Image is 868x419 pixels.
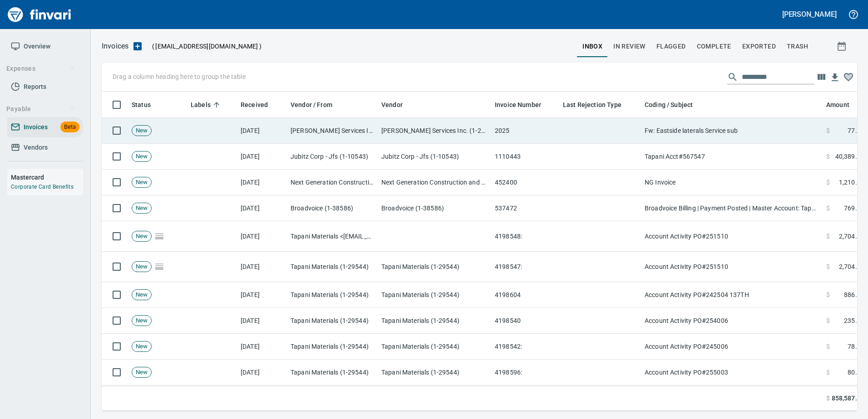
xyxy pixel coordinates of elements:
span: Labels [191,99,211,110]
span: $ [826,262,830,271]
td: Account Activity PO#242504 137TH [641,282,823,308]
span: Status [132,99,163,110]
button: Choose columns to display [814,70,828,84]
span: Vendors [24,142,48,153]
td: Broadvoice (1-38586) [287,195,378,221]
td: NG Invoice [641,170,823,195]
td: [DATE] [237,221,287,252]
span: $ [826,342,830,351]
td: Tapani Materials (1-29544) [378,252,491,282]
span: Vendor / From [291,99,344,110]
td: 4198547: [491,252,559,282]
td: Account Activity PO#251510 [641,252,823,282]
span: 78.40 [848,342,864,351]
td: 4198548: [491,221,559,252]
p: Drag a column heading here to group the table [113,72,246,81]
td: Next Generation Construction and Environmental LLC DBA NG (1-39954) [378,170,491,195]
td: Account Activity PO#254006 [641,308,823,334]
span: $ [826,232,830,241]
span: New [132,178,151,187]
span: In Review [613,41,646,52]
td: 452400 [491,170,559,195]
span: 886.40 [844,290,864,299]
span: Vendor [381,99,414,110]
td: Next Generation Construction and Environmental LLC DBA NG (1-39954) [287,170,378,195]
span: Vendor [381,99,403,110]
span: New [132,232,151,241]
td: Tapani Materials (1-29544) [287,252,378,282]
td: Fw: Eastside laterals Service sub [641,118,823,144]
span: Pages Split [152,232,167,239]
td: Tapani Materials (1-29544) [287,308,378,334]
span: $ [826,204,830,213]
span: Last Rejection Type [563,99,621,110]
p: Invoices [102,41,128,52]
a: InvoicesBeta [7,117,83,137]
span: Vendor / From [291,99,332,110]
span: Invoice Number [495,99,541,110]
button: Download Table [828,71,842,84]
button: [PERSON_NAME] [780,7,839,21]
span: 858,587.65 [832,394,864,403]
span: New [132,263,151,271]
span: Overview [24,41,50,52]
td: Jubitz Corp - Jfs (1-10543) [378,144,491,170]
span: Amount [826,99,849,110]
td: 4198542: [491,334,559,360]
img: Finvari [5,4,74,25]
button: Payable [3,101,79,117]
td: 537472 [491,195,559,221]
td: Account Activity PO#255003 [641,360,823,385]
span: Expenses [6,63,75,74]
span: $ [826,316,830,325]
td: Tapani Materials (1-29544) [378,282,491,308]
td: 4198540 [491,308,559,334]
a: Reports [7,77,83,97]
span: $ [826,368,830,377]
span: New [132,204,151,213]
span: 40,389.70 [835,152,864,161]
td: Tapani Materials (1-29544) [287,334,378,360]
span: Amount [826,99,861,110]
span: 769.70 [844,204,864,213]
h5: [PERSON_NAME] [782,10,837,19]
td: Tapani Materials (1-29544) [378,308,491,334]
span: New [132,317,151,325]
td: [PERSON_NAME] Services Inc. (1-24401) [378,118,491,144]
td: 4198604 [491,282,559,308]
span: New [132,291,151,299]
span: trash [787,41,808,52]
td: Account Activity PO#251510 [641,221,823,252]
td: [PERSON_NAME] Services Inc. (1-24401) [287,118,378,144]
button: Upload an Invoice [128,41,147,52]
span: $ [826,178,830,187]
span: Last Rejection Type [563,99,633,110]
span: 80.00 [848,368,864,377]
h6: Mastercard [11,172,83,182]
td: Jubitz Corp - Jfs (1-10543) [287,144,378,170]
span: Received [241,99,268,110]
span: 1,210.00 [839,178,864,187]
td: [DATE] [237,144,287,170]
span: New [132,127,151,135]
a: Corporate Card Benefits [11,184,74,190]
span: $ [826,126,830,135]
td: 4198596: [491,360,559,385]
span: New [132,368,151,377]
td: Broadvoice (1-38586) [378,195,491,221]
td: Tapani Materials (1-29544) [287,282,378,308]
td: Tapani Materials (1-29544) [378,334,491,360]
td: [DATE] [237,170,287,195]
span: 2,704.80 [839,262,864,271]
span: Exported [742,41,776,52]
td: 2025 [491,118,559,144]
button: Expenses [3,60,79,77]
span: 2,704.80 [839,232,864,241]
span: Coding / Subject [645,99,705,110]
td: [DATE] [237,118,287,144]
td: Tapani Materials <[EMAIL_ADDRESS][DOMAIN_NAME]> [287,221,378,252]
button: Show invoices within a particular date range [828,38,857,54]
td: [DATE] [237,360,287,385]
span: New [132,152,151,161]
